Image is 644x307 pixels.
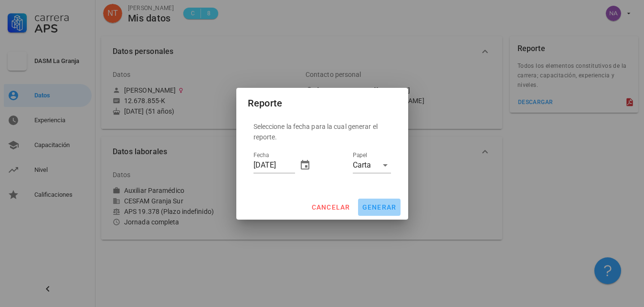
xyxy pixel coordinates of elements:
span: cancelar [311,203,350,211]
div: Reporte [248,95,283,111]
div: Carta [353,161,371,169]
label: Papel [353,152,367,159]
div: PapelCarta [353,158,391,173]
label: Fecha [253,152,269,159]
button: generar [358,199,401,216]
span: generar [362,203,397,211]
p: Seleccione la fecha para la cual generar el reporte. [253,121,391,142]
button: cancelar [307,199,354,216]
